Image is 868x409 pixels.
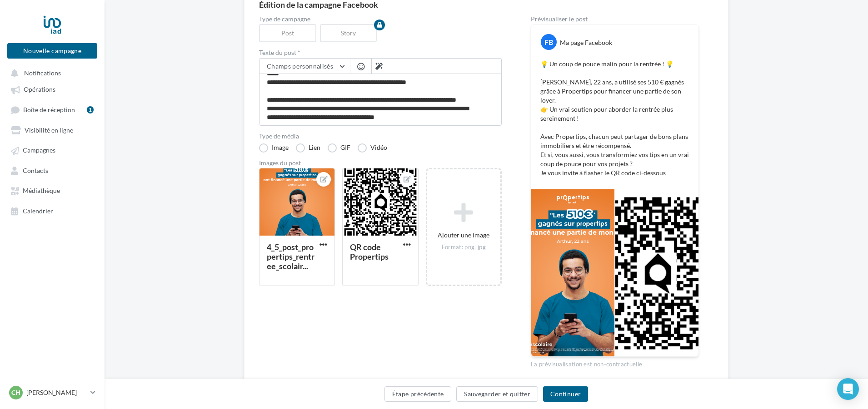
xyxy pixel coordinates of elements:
div: Open Intercom Messenger [837,378,859,400]
p: 💡 Un coup de pouce malin pour la rentrée ! 💡 [PERSON_NAME], 22 ans, a utilisé ses 510 € gagnés gr... [540,59,689,177]
div: La prévisualisation est non-contractuelle [531,357,699,369]
label: Lien [296,143,320,153]
div: Images du post [259,160,502,166]
div: FB [541,34,557,50]
div: Ma page Facebook [560,38,612,47]
label: Vidéo [358,143,387,153]
a: Campagnes [5,142,99,158]
span: Boîte de réception [23,106,75,113]
a: Opérations [5,81,99,97]
label: Image [259,143,289,153]
span: Contacts [23,167,48,174]
div: 4_5_post_propertips_rentree_scolair... [267,242,314,271]
span: Campagnes [23,147,55,154]
span: Opérations [24,86,55,94]
button: Sauvegarder et quitter [456,386,538,402]
a: Visibilité en ligne [5,122,99,138]
p: [PERSON_NAME] [26,388,87,397]
label: Texte du post * [259,49,502,56]
span: Champs personnalisés [267,62,333,70]
div: Édition de la campagne Facebook [259,0,713,9]
button: Nouvelle campagne [7,43,97,59]
span: Notifications [24,69,61,77]
label: GIF [328,143,350,153]
a: Calendrier [5,202,99,219]
a: Médiathèque [5,182,99,198]
button: Étape précédente [384,386,452,402]
button: Continuer [543,386,588,402]
span: Médiathèque [23,187,60,195]
button: Champs personnalisés [259,59,350,74]
a: CH [PERSON_NAME] [7,384,97,401]
div: Prévisualiser le post [531,16,699,22]
span: CH [11,388,20,397]
label: Type de média [259,133,502,139]
div: 1 [87,106,94,113]
a: Boîte de réception1 [5,101,99,118]
span: Calendrier [23,207,53,215]
a: Contacts [5,162,99,178]
div: QR code Propertips [350,242,389,261]
span: Visibilité en ligne [25,126,73,134]
label: Type de campagne [259,16,502,22]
